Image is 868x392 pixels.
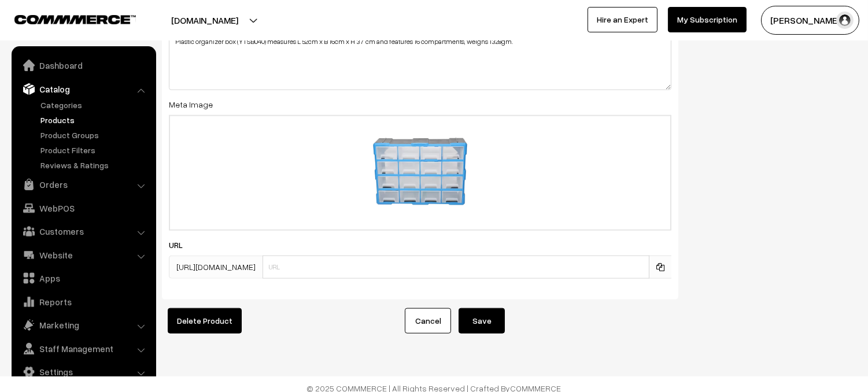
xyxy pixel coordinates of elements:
[836,12,854,29] img: user
[38,129,152,141] a: Product Groups
[38,159,152,171] a: Reviews & Ratings
[14,338,152,359] a: Staff Management
[14,174,152,195] a: Orders
[14,12,116,25] a: COMMMERCE
[169,256,263,279] span: [URL][DOMAIN_NAME]
[169,239,197,251] label: URL
[14,79,152,99] a: Catalog
[14,315,152,335] a: Marketing
[38,99,152,111] a: Categories
[14,245,152,265] a: Website
[131,6,279,35] button: [DOMAIN_NAME]
[761,6,859,35] button: [PERSON_NAME]
[14,55,152,76] a: Dashboard
[14,15,136,24] img: COMMMERCE
[169,98,213,110] label: Meta Image
[38,114,152,126] a: Products
[588,7,658,32] a: Hire an Expert
[14,291,152,312] a: Reports
[263,256,649,279] input: URL
[459,308,505,334] button: Save
[169,32,671,90] textarea: Plastic organizer box (YTSB040) measures L 52cm x B 16cm x H 37 cm and features 16 compartments, ...
[168,308,242,334] button: Delete Product
[405,308,451,334] a: Cancel
[14,268,152,289] a: Apps
[38,144,152,156] a: Product Filters
[14,221,152,242] a: Customers
[14,361,152,382] a: Settings
[14,198,152,219] a: WebPOS
[668,7,747,32] a: My Subscription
